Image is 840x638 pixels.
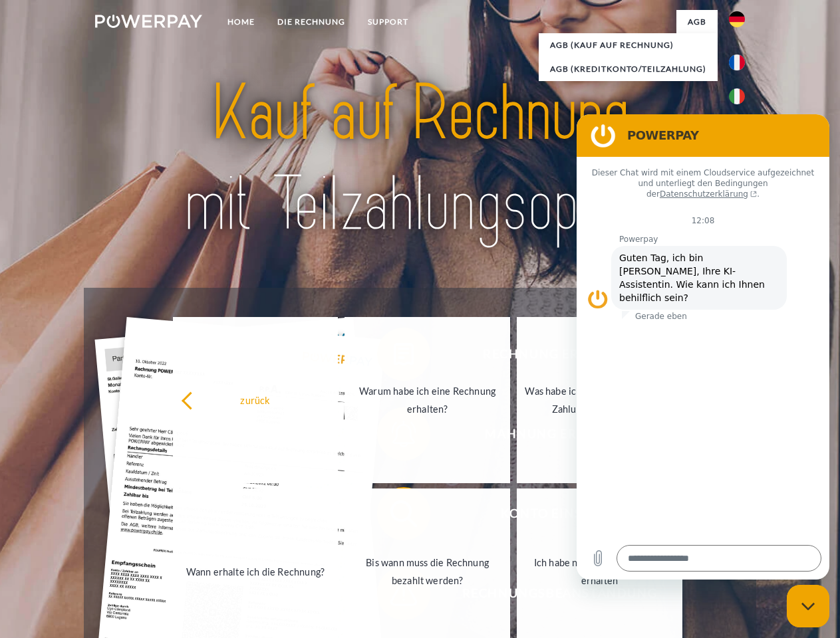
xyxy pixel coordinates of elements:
[266,10,356,34] a: DIE RECHNUNG
[539,57,718,81] a: AGB (Kreditkonto/Teilzahlung)
[127,64,713,255] img: title-powerpay_de.svg
[525,382,674,418] div: Was habe ich noch offen, ist meine Zahlung eingegangen?
[216,10,266,34] a: Home
[729,88,745,104] img: it
[539,33,718,57] a: AGB (Kauf auf Rechnung)
[729,54,745,70] img: fr
[676,10,718,34] a: agb
[356,10,420,34] a: SUPPORT
[525,554,674,589] div: Ich habe nur eine Teillieferung erhalten
[352,382,502,418] div: Warum habe ich eine Rechnung erhalten?
[517,317,682,483] a: Was habe ich noch offen, ist meine Zahlung eingegangen?
[729,11,745,27] img: de
[787,585,829,627] iframe: Schaltfläche zum Öffnen des Messaging-Fensters; Konversation läuft
[181,562,331,580] div: Wann erhalte ich die Rechnung?
[352,554,502,589] div: Bis wann muss die Rechnung bezahlt werden?
[95,15,202,28] img: logo-powerpay-white.svg
[577,114,829,580] iframe: Messaging-Fenster
[181,391,331,409] div: zurück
